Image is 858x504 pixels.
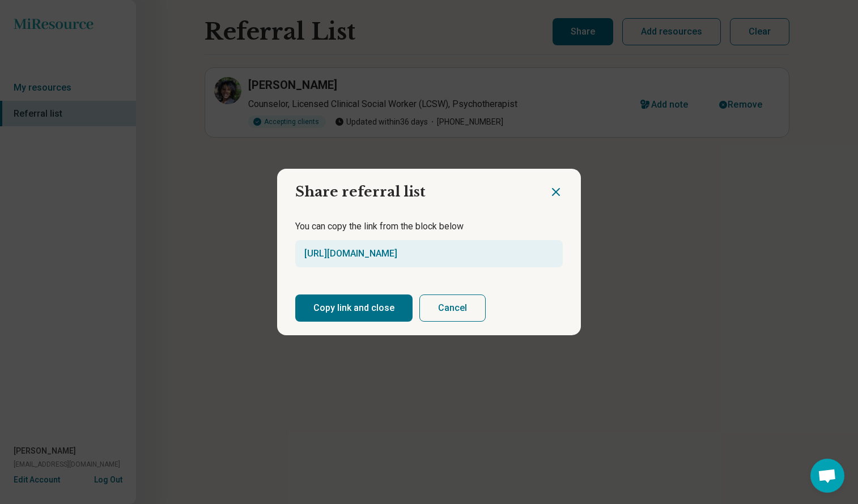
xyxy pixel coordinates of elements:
h2: Share referral list [277,169,549,206]
button: Cancel [419,294,486,322]
p: You can copy the link from the block below [295,220,563,233]
a: [URL][DOMAIN_NAME] [304,248,397,259]
button: Copy link and close [295,294,413,322]
button: Close dialog [549,185,563,199]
